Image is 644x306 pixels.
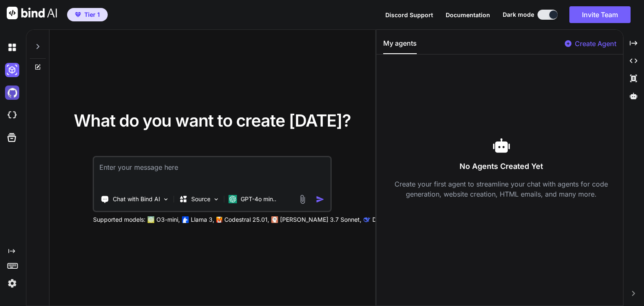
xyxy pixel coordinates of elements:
p: Create your first agent to streamline your chat with agents for code generation, website creation... [383,179,620,199]
span: Tier 1 [84,10,100,19]
button: premiumTier 1 [67,8,108,21]
img: darkChat [5,40,19,54]
span: Discord Support [385,11,433,18]
img: premium [75,12,81,17]
img: claude [364,216,371,223]
img: Llama2 [182,216,189,223]
h3: No Agents Created Yet [383,161,620,172]
p: GPT-4o min.. [241,195,276,203]
p: Llama 3, [191,215,214,224]
img: Bind AI [7,7,57,19]
span: Documentation [446,11,490,18]
p: Codestral 25.01, [224,215,269,224]
img: Pick Models [213,196,220,203]
img: githubDark [5,86,19,100]
p: O3-mini, [156,215,180,224]
span: What do you want to create [DATE]? [74,110,351,131]
span: Dark mode [503,10,534,19]
img: Mistral-AI [217,217,223,223]
img: Pick Tools [163,196,170,203]
p: Chat with Bind AI [113,195,160,203]
p: Deepseek R1 [372,215,408,224]
img: settings [5,276,19,290]
img: claude [272,216,278,223]
p: Source [191,195,210,203]
img: icon [316,195,325,204]
img: GPT-4o mini [229,195,237,203]
button: My agents [383,38,417,54]
p: [PERSON_NAME] 3.7 Sonnet, [280,215,361,224]
button: Invite Team [569,6,631,23]
img: attachment [298,194,307,204]
p: Supported models: [93,215,145,224]
img: darkAi-studio [5,63,19,77]
img: GPT-4 [148,216,155,223]
button: Discord Support [385,10,433,19]
img: cloudideIcon [5,108,19,122]
button: Documentation [446,10,490,19]
p: Create Agent [575,39,616,49]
